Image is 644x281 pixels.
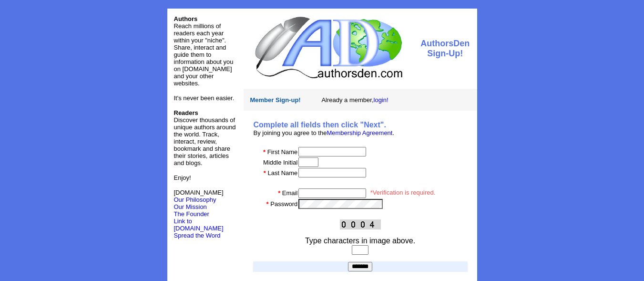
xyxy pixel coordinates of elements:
font: Member Sign-up! [250,96,301,104]
font: Type characters in image above. [305,237,415,245]
font: Email [282,189,298,197]
font: Password [270,200,297,208]
font: *Verification is required. [370,189,436,196]
a: Spread the Word [174,231,221,239]
a: Our Philosophy [174,196,216,203]
font: Middle Initial [263,159,297,166]
font: Enjoy! [174,174,191,181]
font: [DOMAIN_NAME] [174,189,224,203]
font: Discover thousands of unique authors around the world. Track, interact, review, bookmark and shar... [174,109,236,167]
a: Our Mission [174,203,207,210]
img: This Is CAPTCHA Image [340,219,381,229]
b: Complete all fields then click "Next". [254,121,386,129]
font: Spread the Word [174,232,221,239]
a: Membership Agreement [327,129,392,136]
font: It's never been easier. [174,94,235,102]
font: Reach millions of readers each year within your "niche". Share, interact and guide them to inform... [174,22,234,87]
font: AuthorsDen Sign-Up! [420,39,470,58]
a: login! [374,96,388,104]
font: Last Name [267,169,297,177]
font: Already a member, [321,96,388,104]
img: logo.jpg [253,15,404,80]
font: Authors [174,15,198,22]
b: Readers [174,109,198,116]
a: The Founder [174,210,209,218]
font: First Name [267,148,298,156]
font: By joining you agree to the . [254,129,395,136]
a: Link to [DOMAIN_NAME] [174,218,224,232]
